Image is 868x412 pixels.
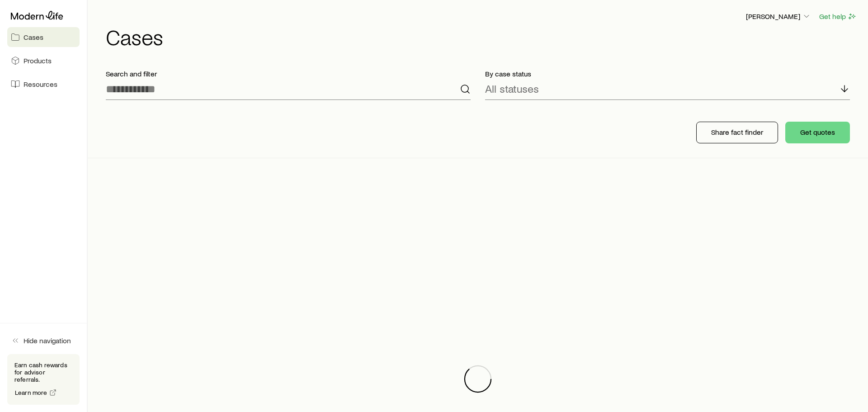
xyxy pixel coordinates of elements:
p: Share fact finder [711,128,763,137]
div: Earn cash rewards for advisor referrals.Learn more [7,354,80,405]
a: Products [7,51,80,71]
button: Get help [819,11,857,22]
a: Resources [7,74,80,94]
span: Learn more [15,389,47,396]
p: Earn cash rewards for advisor referrals. [14,361,72,383]
span: Hide navigation [24,336,71,345]
button: Get quotes [785,122,850,143]
span: Resources [24,80,57,89]
span: Products [24,56,52,65]
p: [PERSON_NAME] [746,12,811,21]
p: All statuses [485,82,539,95]
span: Cases [24,33,43,42]
button: [PERSON_NAME] [745,11,811,22]
p: By case status [485,69,850,78]
button: Hide navigation [7,331,80,350]
a: Cases [7,27,80,47]
h1: Cases [106,26,857,47]
p: Search and filter [106,69,471,78]
button: Share fact finder [696,122,778,143]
